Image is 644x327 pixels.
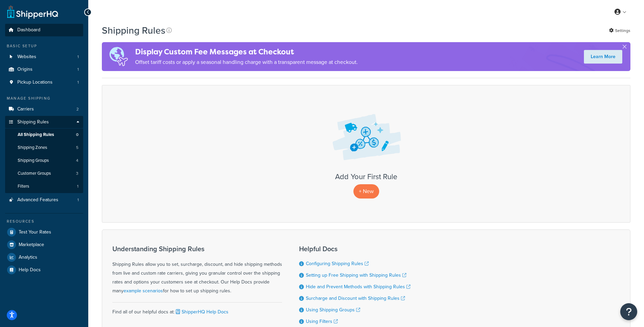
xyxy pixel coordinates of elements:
div: Find all of our helpful docs at: [112,302,282,316]
a: Customer Groups 3 [5,167,83,180]
a: Analytics [5,251,83,263]
a: Hide and Prevent Methods with Shipping Rules [306,283,410,290]
span: 3 [76,171,78,176]
a: Websites 1 [5,51,83,63]
a: Shipping Rules [5,116,83,128]
a: Advanced Features 1 [5,194,83,206]
div: Shipping Rules allow you to set, surcharge, discount, and hide shipping methods from live and cus... [112,245,282,295]
a: ShipperHQ Help Docs [174,308,228,315]
a: ShipperHQ Home [7,5,58,19]
span: Shipping Groups [18,158,49,163]
a: Using Filters [306,318,338,325]
a: Setting up Free Shipping with Shipping Rules [306,272,406,279]
span: Dashboard [17,27,40,33]
span: 5 [76,145,78,151]
li: All Shipping Rules [5,128,83,141]
span: Shipping Rules [17,119,49,125]
span: All Shipping Rules [18,132,54,138]
li: Pickup Locations [5,76,83,89]
button: Open Resource Center [620,303,637,320]
span: 4 [76,158,78,163]
span: 2 [76,106,79,112]
a: Using Shipping Groups [306,306,360,313]
span: 1 [77,67,79,72]
p: + New [353,184,379,198]
span: 1 [77,197,79,203]
a: All Shipping Rules 0 [5,128,83,141]
span: Filters [18,184,29,189]
span: Origins [17,67,33,72]
a: Test Your Rates [5,226,83,238]
span: Marketplace [19,242,44,248]
a: Settings [609,26,630,35]
h3: Understanding Shipping Rules [112,245,282,253]
span: Customer Groups [18,171,51,176]
a: Shipping Groups 4 [5,154,83,167]
li: Carriers [5,103,83,116]
a: Shipping Zones 5 [5,141,83,154]
li: Shipping Groups [5,154,83,167]
span: Test Your Rates [19,229,51,235]
span: Pickup Locations [17,80,53,85]
a: Filters 1 [5,180,83,193]
span: 1 [77,184,78,189]
a: Surcharge and Discount with Shipping Rules [306,295,405,302]
span: 1 [77,54,79,60]
span: Help Docs [19,267,41,273]
span: Advanced Features [17,197,58,203]
li: Websites [5,51,83,63]
p: Offset tariff costs or apply a seasonal handling charge with a transparent message at checkout. [135,57,358,67]
span: Websites [17,54,36,60]
a: Learn More [584,50,622,64]
li: Advanced Features [5,194,83,206]
span: Analytics [19,255,37,260]
a: Marketplace [5,239,83,251]
li: Customer Groups [5,167,83,180]
h3: Add Your First Rule [109,173,623,181]
a: Origins 1 [5,63,83,76]
span: 0 [76,132,78,138]
li: Origins [5,63,83,76]
div: Resources [5,219,83,224]
a: Dashboard [5,24,83,36]
span: 1 [77,80,79,85]
li: Shipping Zones [5,141,83,154]
li: Filters [5,180,83,193]
a: Carriers 2 [5,103,83,116]
li: Shipping Rules [5,116,83,193]
a: Pickup Locations 1 [5,76,83,89]
h4: Display Custom Fee Messages at Checkout [135,46,358,57]
span: Shipping Zones [18,145,47,151]
a: Configuring Shipping Rules [306,260,369,267]
div: Manage Shipping [5,96,83,101]
img: duties-banner-06bc72dcb5fe05cb3f9472aba00be2ae8eb53ab6f0d8bb03d382ba314ac3c341.png [102,42,135,71]
span: Carriers [17,106,34,112]
a: Help Docs [5,264,83,276]
h3: Helpful Docs [299,245,410,253]
a: example scenarios [124,287,163,294]
div: Basic Setup [5,43,83,49]
h1: Shipping Rules [102,24,165,37]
